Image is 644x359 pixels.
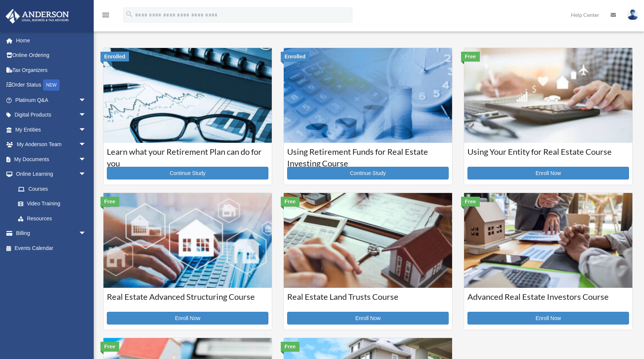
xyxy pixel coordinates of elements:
[281,342,300,352] div: Free
[5,63,97,78] a: Tax Organizers
[467,167,629,179] a: Enroll Now
[5,241,97,256] a: Events Calendar
[5,226,97,241] a: Billingarrow_drop_down
[100,197,119,206] div: Free
[43,79,60,91] div: NEW
[10,211,97,226] a: Resources
[5,167,97,182] a: Online Learningarrow_drop_down
[125,10,133,18] i: search
[79,152,94,167] span: arrow_drop_down
[79,167,94,182] span: arrow_drop_down
[287,291,449,310] h3: Real Estate Land Trusts Course
[100,52,129,61] div: Enrolled
[627,9,638,20] img: User Pic
[5,78,97,93] a: Order StatusNEW
[5,48,97,63] a: Online Ordering
[107,312,268,325] a: Enroll Now
[101,10,110,19] i: menu
[467,146,629,165] h3: Using Your Entity for Real Estate Course
[281,52,309,61] div: Enrolled
[79,226,94,241] span: arrow_drop_down
[5,108,97,123] a: Digital Productsarrow_drop_down
[100,342,119,352] div: Free
[5,152,97,167] a: My Documentsarrow_drop_down
[79,108,94,123] span: arrow_drop_down
[101,13,110,19] a: menu
[3,9,71,24] img: Anderson Advisors Platinum Portal
[287,312,449,325] a: Enroll Now
[79,137,94,153] span: arrow_drop_down
[107,167,268,179] a: Continue Study
[5,122,97,137] a: My Entitiesarrow_drop_down
[79,93,94,108] span: arrow_drop_down
[287,167,449,179] a: Continue Study
[107,146,268,165] h3: Learn what your Retirement Plan can do for you
[10,196,97,211] a: Video Training
[281,197,300,206] div: Free
[461,52,480,61] div: Free
[107,291,268,310] h3: Real Estate Advanced Structuring Course
[467,291,629,310] h3: Advanced Real Estate Investors Course
[5,93,97,108] a: Platinum Q&Aarrow_drop_down
[5,33,97,48] a: Home
[79,122,94,138] span: arrow_drop_down
[461,197,480,206] div: Free
[10,181,94,196] a: Courses
[5,137,97,152] a: My Anderson Teamarrow_drop_down
[467,312,629,325] a: Enroll Now
[287,146,449,165] h3: Using Retirement Funds for Real Estate Investing Course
